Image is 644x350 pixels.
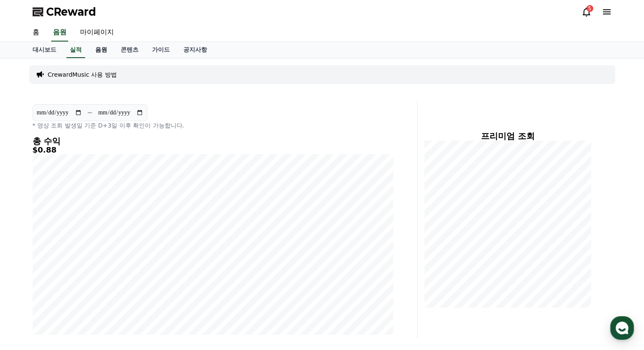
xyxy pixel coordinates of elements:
[424,131,591,141] h4: 프리미엄 조회
[77,282,88,289] span: 대화
[46,5,96,19] span: CReward
[145,42,177,58] a: 가이드
[33,146,393,154] h5: $0.88
[51,24,68,42] a: 음원
[177,42,214,58] a: 공지사항
[26,42,63,58] a: 대시보드
[48,70,117,79] a: CrewardMusic 사용 방법
[26,24,46,42] a: 홈
[3,269,56,290] a: 홈
[131,281,141,288] span: 설정
[73,24,121,42] a: 마이페이지
[88,42,114,58] a: 음원
[87,108,93,118] p: ~
[33,5,96,19] a: CReward
[66,42,85,58] a: 실적
[56,269,109,290] a: 대화
[581,7,591,17] a: 5
[27,281,32,288] span: 홈
[586,5,593,12] div: 5
[33,136,393,146] h4: 총 수익
[33,121,393,130] p: * 영상 조회 발생일 기준 D+3일 이후 확인이 가능합니다.
[109,269,163,290] a: 설정
[114,42,145,58] a: 콘텐츠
